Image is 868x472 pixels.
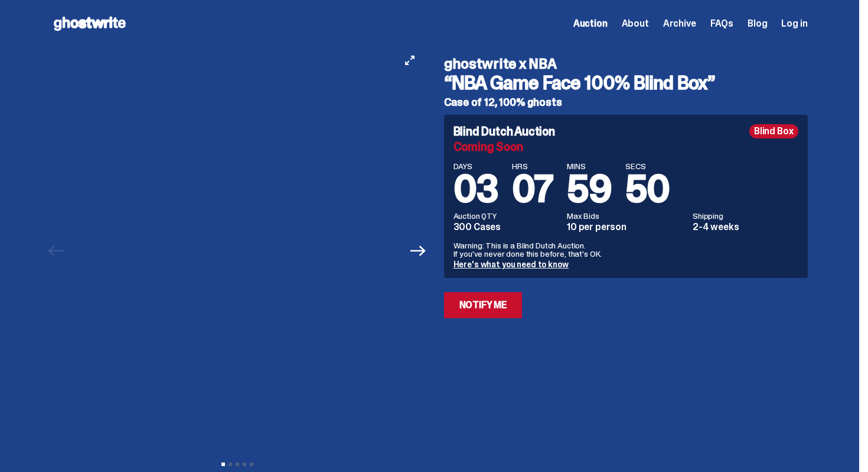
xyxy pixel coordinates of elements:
[250,463,253,466] button: View slide 5
[625,164,670,214] span: 50
[453,141,798,153] div: Coming Soon
[444,73,808,92] h3: “NBA Game Face 100% Blind Box”
[512,164,553,214] span: 07
[453,222,560,232] dd: 300 Cases
[663,19,696,28] a: Archive
[444,292,523,318] a: Notify Me
[625,162,670,170] span: SECS
[453,125,555,137] h4: Blind Dutch Auction
[444,97,808,108] h5: Case of 12, 100% ghosts
[749,124,798,138] div: Blind Box
[512,162,553,170] span: HRS
[693,222,798,232] dd: 2-4 weeks
[453,212,560,220] dt: Auction QTY
[403,53,417,67] button: View full-screen
[75,47,400,454] img: NBA-Hero-1.png
[453,164,498,214] span: 03
[622,19,649,28] a: About
[229,463,232,466] button: View slide 2
[567,222,686,232] dd: 10 per person
[567,162,611,170] span: MINS
[453,162,498,170] span: DAYS
[406,238,432,264] button: Next
[221,463,225,466] button: View slide 1
[453,259,569,270] a: Here's what you need to know
[236,463,239,466] button: View slide 3
[243,463,246,466] button: View slide 4
[567,212,686,220] dt: Max Bids
[444,57,808,71] h4: ghostwrite x NBA
[453,241,798,258] p: Warning: This is a Blind Dutch Auction. If you’ve never done this before, that’s OK.
[710,19,733,28] a: FAQs
[781,19,807,28] a: Log in
[567,164,611,214] span: 59
[693,212,798,220] dt: Shipping
[573,19,608,28] a: Auction
[748,19,767,28] a: Blog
